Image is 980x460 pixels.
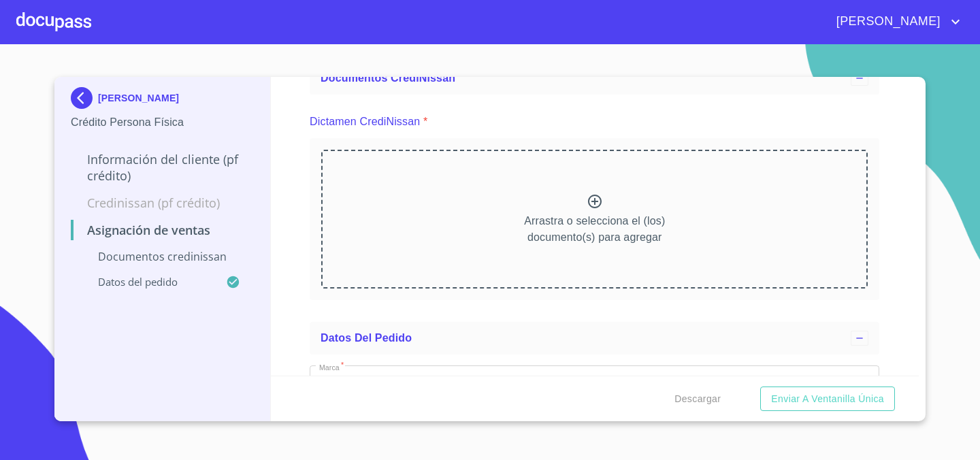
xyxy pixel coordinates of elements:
p: Dictamen CrediNissan [310,114,420,130]
p: Documentos CrediNissan [71,249,254,264]
button: account of current user [826,11,964,33]
span: [PERSON_NAME] [826,11,947,33]
span: Enviar a Ventanilla única [771,391,884,408]
div: Documentos CrediNissan [310,62,879,95]
p: Datos del pedido [71,275,226,289]
p: Arrastra o selecciona el (los) documento(s) para agregar [524,213,665,246]
div: Nissan [310,365,879,402]
p: [PERSON_NAME] [98,93,179,103]
div: [PERSON_NAME] [71,87,254,114]
span: Documentos CrediNissan [321,72,455,84]
span: Datos del pedido [321,332,412,344]
img: Docupass spot blue [71,87,98,109]
span: Descargar [674,391,721,408]
p: Credinissan (PF crédito) [71,195,254,211]
p: Crédito Persona Física [71,114,254,131]
p: Información del cliente (PF crédito) [71,151,254,184]
p: Asignación de Ventas [71,222,254,238]
button: Enviar a Ventanilla única [760,387,895,412]
button: Descargar [669,387,726,412]
div: Datos del pedido [310,322,879,355]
